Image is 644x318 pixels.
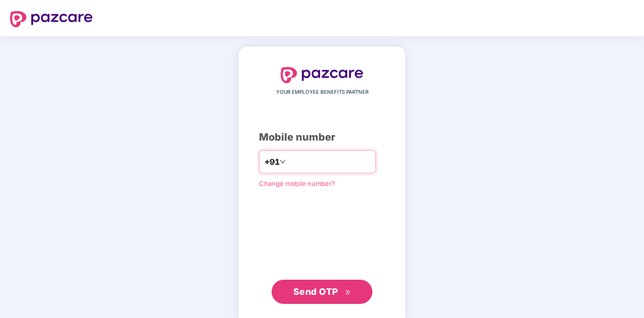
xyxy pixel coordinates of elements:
[265,156,280,168] span: +91
[10,11,93,27] img: logo
[272,280,372,304] button: Send OTPdouble-right
[259,130,385,145] div: Mobile number
[276,88,368,96] span: YOUR EMPLOYEE BENEFITS PARTNER
[281,67,363,83] img: logo
[280,159,286,165] span: down
[293,286,338,297] span: Send OTP
[345,289,351,296] span: double-right
[259,179,335,187] a: Change mobile number?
